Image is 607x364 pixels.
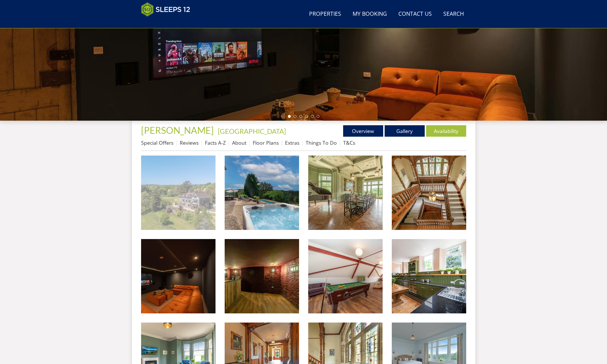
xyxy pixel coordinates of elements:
[141,125,214,136] span: [PERSON_NAME]
[141,156,215,230] img: Kennard Hall - Large house for family holidays and celebrations
[218,127,286,135] a: [GEOGRAPHIC_DATA]
[306,139,337,146] a: Things To Do
[343,139,355,146] a: T&Cs
[392,239,466,313] img: Kennard Hall - The kitchen is country style (NB: Aga no longer in use - there are 2 electric ovens)
[308,156,383,230] img: Kennard Hall - The elegant dining room has views over the beautiful Exe valley
[141,2,190,17] img: Sleeps 12
[392,156,466,230] img: Kennard Hall - The magnificent carved oak staircase
[180,139,199,146] a: Reviews
[141,239,215,313] img: Kennard Hall - Get together for family viewing in the soundproofed movie room
[343,125,383,137] a: Overview
[232,139,246,146] a: About
[141,139,173,146] a: Special Offers
[253,139,279,146] a: Floor Plans
[307,8,343,21] a: Properties
[205,139,226,146] a: Facts A-Z
[350,8,389,21] a: My Booking
[308,239,383,313] img: Kennard Hall - Play pool or table tennis, catch up on the latest big match
[215,127,286,135] span: -
[141,125,215,136] a: [PERSON_NAME]
[396,8,434,21] a: Contact Us
[225,239,299,313] img: Kennard Hall - In the basement, there's a soundproofed bar; this holiday house has style AND subs...
[426,125,466,137] a: Availability
[285,139,299,146] a: Extras
[385,125,425,137] a: Gallery
[138,20,198,25] iframe: Customer reviews powered by Trustpilot
[441,8,466,21] a: Search
[225,156,299,230] img: Kennard Hall - Soak away your troubles in the hot tub on the terrace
